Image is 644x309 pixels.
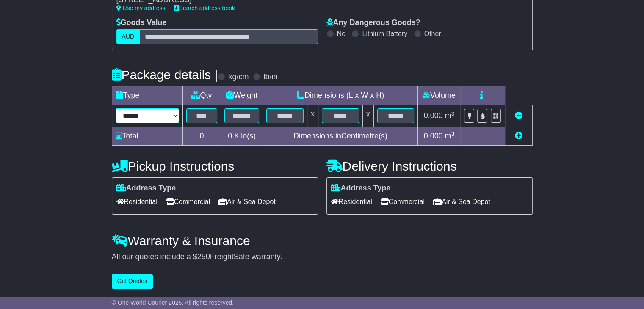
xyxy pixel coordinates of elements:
[116,5,166,11] a: Use my address
[116,195,158,208] span: Residential
[116,29,140,44] label: AUD
[337,30,345,38] label: No
[424,30,441,38] label: Other
[116,18,167,28] label: Goods Value
[112,252,533,262] div: All our quotes include a $ FreightSafe warranty.
[112,234,533,248] h4: Warranty & Insurance
[182,86,221,105] td: Qty
[221,86,263,105] td: Weight
[112,127,182,146] td: Total
[307,105,318,127] td: x
[263,86,418,105] td: Dimensions (L x W x H)
[112,299,234,306] span: © One World Courier 2025. All rights reserved.
[197,252,210,261] span: 250
[433,195,490,208] span: Air & Sea Depot
[418,86,460,105] td: Volume
[326,18,420,28] label: Any Dangerous Goods?
[112,274,153,289] button: Get Quotes
[228,132,232,140] span: 0
[218,195,276,208] span: Air & Sea Depot
[228,72,249,82] label: kg/cm
[331,184,391,193] label: Address Type
[112,159,318,173] h4: Pickup Instructions
[166,195,210,208] span: Commercial
[451,110,455,117] sup: 3
[515,111,522,120] a: Remove this item
[263,72,277,82] label: lb/in
[326,159,533,173] h4: Delivery Instructions
[112,86,182,105] td: Type
[362,30,407,38] label: Lithium Battery
[445,111,455,120] span: m
[362,105,373,127] td: x
[445,132,455,140] span: m
[116,184,176,193] label: Address Type
[112,68,218,82] h4: Package details |
[174,5,235,11] a: Search address book
[221,127,263,146] td: Kilo(s)
[331,195,372,208] span: Residential
[424,111,443,120] span: 0.000
[263,127,418,146] td: Dimensions in Centimetre(s)
[182,127,221,146] td: 0
[424,132,443,140] span: 0.000
[451,131,455,137] sup: 3
[515,132,522,140] a: Add new item
[381,195,425,208] span: Commercial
